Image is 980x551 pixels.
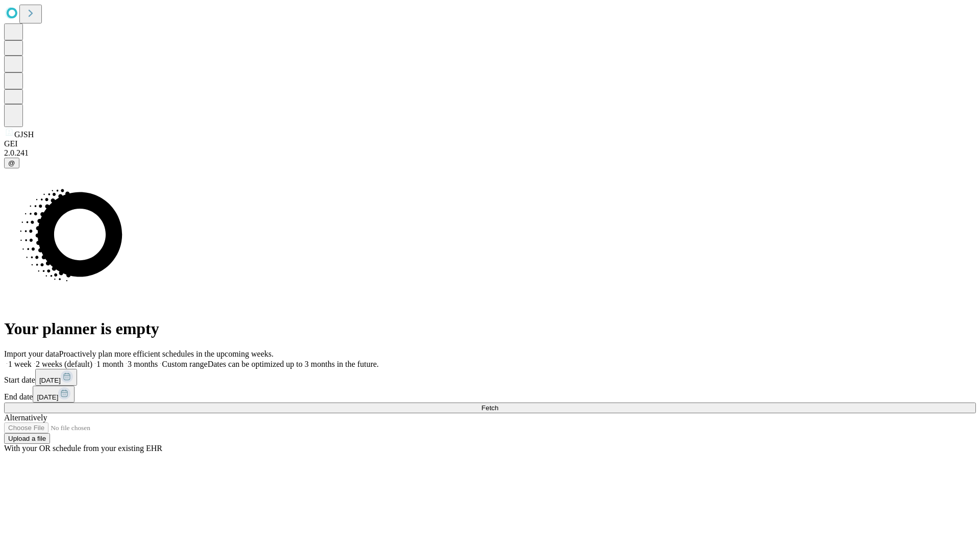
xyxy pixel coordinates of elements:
div: Start date [4,369,976,386]
span: Import your data [4,349,59,358]
span: Custom range [162,360,207,368]
div: GEI [4,139,976,148]
span: Proactively plan more efficient schedules in the upcoming weeks. [59,349,274,358]
span: @ [8,159,15,167]
span: [DATE] [39,377,61,384]
button: Upload a file [4,433,50,444]
span: Fetch [481,404,498,412]
div: 2.0.241 [4,148,976,158]
span: 1 month [96,360,124,368]
h1: Your planner is empty [4,319,976,338]
span: Dates can be optimized up to 3 months in the future. [208,360,379,368]
span: GJSH [14,130,34,139]
div: End date [4,386,976,403]
span: 3 months [128,360,158,368]
span: 1 week [8,360,32,368]
span: Alternatively [4,413,47,422]
button: @ [4,158,19,168]
button: [DATE] [35,369,77,386]
span: With your OR schedule from your existing EHR [4,444,162,453]
button: [DATE] [33,386,75,403]
span: [DATE] [37,393,58,401]
span: 2 weeks (default) [36,360,92,368]
button: Fetch [4,403,976,413]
